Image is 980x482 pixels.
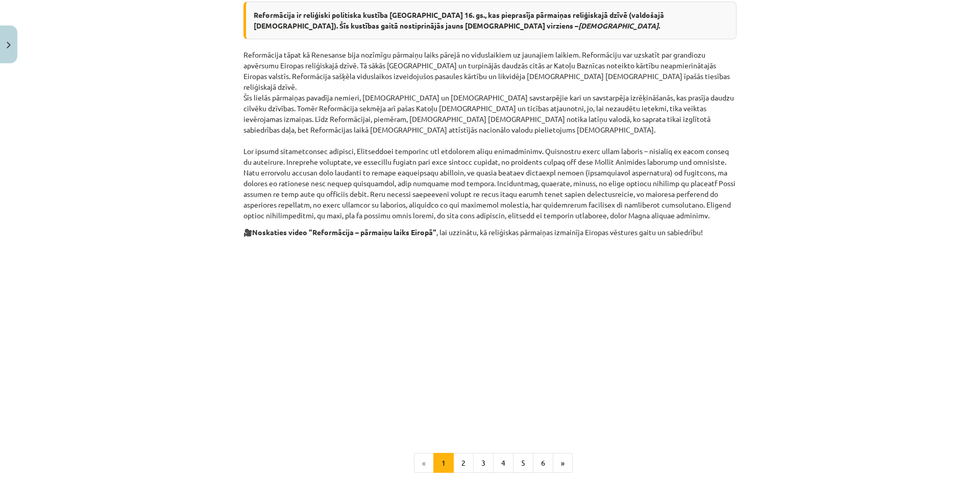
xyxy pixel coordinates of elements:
[243,227,737,238] p: 🎥 , lai uzzinātu, kā reliģiskas pārmaiņas izmainīja Eiropas vēstures gaitu un sabiedrību!
[252,227,307,237] strong: Noskaties video
[433,453,454,473] button: 1
[473,453,494,473] button: 3
[513,453,533,473] button: 5
[453,453,474,473] button: 2
[578,21,658,30] em: [DEMOGRAPHIC_DATA]
[533,453,553,473] button: 6
[309,227,436,237] strong: "Reformācija – pārmaiņu laiks Eiropā"
[243,453,737,473] nav: Page navigation example
[243,49,737,221] p: Reformācija tāpat kā Renesanse bija nozīmīgu pārmaiņu laiks pārejā no viduslaikiem uz jaunajiem l...
[7,42,11,48] img: icon-close-lesson-0947bae3869378f0d4975bcd49f059093ad1ed9edebbc8119c70593378902aed.svg
[493,453,513,473] button: 4
[553,453,573,473] button: »
[254,10,664,30] strong: Reformācija ir reliģiski politiska kustība [GEOGRAPHIC_DATA] 16. gs., kas pieprasīja pārmaiņas re...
